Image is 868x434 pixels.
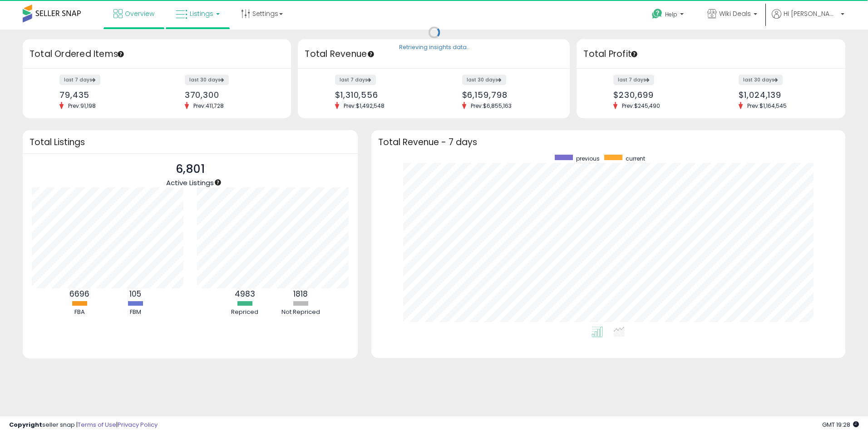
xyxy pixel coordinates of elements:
[613,90,704,100] div: $230,699
[166,161,214,178] p: 6,801
[305,48,563,61] h3: Total Revenue
[784,9,838,18] span: Hi [PERSON_NAME]
[125,9,154,18] span: Overview
[466,102,516,110] span: Prev: $6,855,163
[108,308,163,317] div: FBM
[52,308,107,317] div: FBA
[217,308,272,317] div: Repriced
[462,75,506,85] label: last 30 days
[273,308,328,317] div: Not Repriced
[719,9,751,18] span: Wiki Deals
[59,90,150,100] div: 79,435
[626,155,645,162] span: current
[189,102,228,110] span: Prev: 411,728
[235,288,255,299] b: 4983
[190,9,213,18] span: Listings
[64,102,100,110] span: Prev: 91,198
[378,139,839,146] h3: Total Revenue - 7 days
[293,288,308,299] b: 1818
[739,75,783,85] label: last 30 days
[339,102,389,110] span: Prev: $1,492,548
[651,8,663,20] i: Get Help
[214,178,222,187] div: Tooltip anchor
[399,44,469,52] div: Retrieving insights data..
[743,102,791,110] span: Prev: $1,164,545
[166,178,214,187] span: Active Listings
[129,288,141,299] b: 105
[185,90,276,100] div: 370,300
[630,50,638,58] div: Tooltip anchor
[117,50,125,58] div: Tooltip anchor
[59,75,100,85] label: last 7 days
[613,75,654,85] label: last 7 days
[645,1,693,30] a: Help
[462,90,554,100] div: $6,159,798
[335,75,376,85] label: last 7 days
[30,139,351,146] h3: Total Listings
[69,288,89,299] b: 6696
[739,90,829,100] div: $1,024,139
[185,75,229,85] label: last 30 days
[583,48,838,61] h3: Total Profit
[665,10,677,18] span: Help
[335,90,427,100] div: $1,310,556
[772,9,844,30] a: Hi [PERSON_NAME]
[30,48,284,61] h3: Total Ordered Items
[576,155,600,162] span: previous
[367,50,375,58] div: Tooltip anchor
[617,102,665,110] span: Prev: $245,490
